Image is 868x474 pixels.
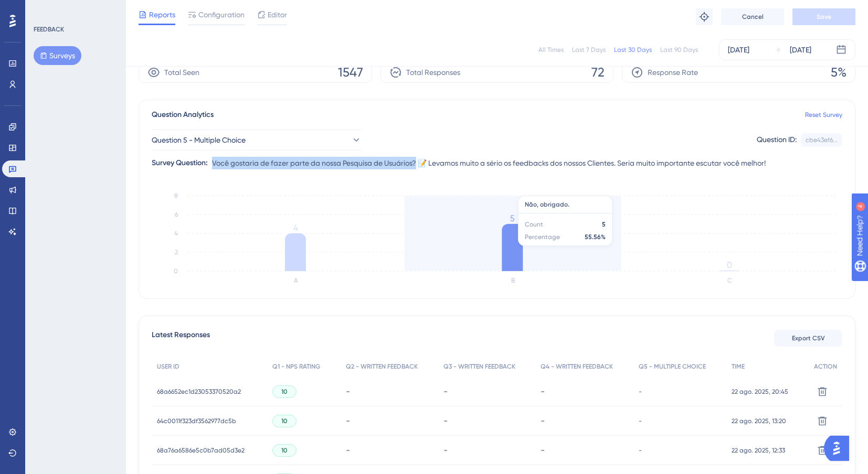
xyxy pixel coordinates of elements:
[660,46,698,54] div: Last 90 Days
[73,5,76,14] div: 4
[346,445,433,455] div: -
[727,260,732,270] tspan: 0
[164,66,199,79] span: Total Seen
[541,416,628,426] div: -
[346,416,433,426] div: -
[175,249,178,256] tspan: 2
[732,387,788,396] span: 22 ago. 2025, 20:45
[346,386,433,396] div: -
[732,362,745,371] span: TIME
[443,416,531,426] div: -
[174,230,178,237] tspan: 4
[152,329,210,348] span: Latest Responses
[742,13,764,21] span: Cancel
[268,8,287,21] span: Editor
[198,8,245,21] span: Configuration
[541,386,628,396] div: -
[293,223,298,233] tspan: 4
[639,387,642,396] span: -
[757,133,797,147] div: Question ID:
[790,44,811,56] div: [DATE]
[728,44,749,56] div: [DATE]
[538,46,564,54] div: All Times
[792,8,855,25] button: Save
[732,417,786,425] span: 22 ago. 2025, 13:20
[814,362,837,371] span: ACTION
[281,417,288,425] span: 10
[511,277,515,284] text: B
[774,330,842,347] button: Export CSV
[443,386,531,396] div: -
[157,387,241,396] span: 68a6652ec1d23053370520a2
[727,277,732,284] text: C
[541,362,613,371] span: Q4 - WRITTEN FEEDBACK
[639,362,706,371] span: Q5 - MULTIPLE CHOICE
[157,417,236,425] span: 64c0011f323df3562977dc5b
[157,362,179,371] span: USER ID
[591,64,605,81] span: 72
[639,446,642,455] span: -
[149,8,175,21] span: Reports
[174,267,178,275] tspan: 0
[648,66,698,79] span: Response Rate
[805,111,842,119] a: Reset Survey
[443,445,531,455] div: -
[281,387,288,396] span: 10
[34,25,64,34] div: FEEDBACK
[174,192,178,199] tspan: 8
[272,362,320,371] span: Q1 - NPS RATING
[34,46,81,65] button: Surveys
[806,136,838,144] div: cbe43ef6...
[25,3,66,15] span: Need Help?
[157,446,245,455] span: 68a76a6586e5c0b7ad05d3e2
[572,46,606,54] div: Last 7 Days
[614,46,652,54] div: Last 30 Days
[792,334,825,342] span: Export CSV
[281,446,288,455] span: 10
[406,66,460,79] span: Total Responses
[510,213,515,223] tspan: 5
[152,130,362,150] button: Question 5 - Multiple Choice
[443,362,515,371] span: Q3 - WRITTEN FEEDBACK
[338,64,363,81] span: 1547
[541,445,628,455] div: -
[824,433,855,464] iframe: UserGuiding AI Assistant Launcher
[212,157,766,169] span: Você gostaria de fazer parte da nossa Pesquisa de Usuários? 📝 Levamos muito a sério os feedbacks ...
[639,417,642,425] span: -
[817,13,831,21] span: Save
[152,134,246,146] span: Question 5 - Multiple Choice
[152,157,208,169] div: Survey Question:
[732,446,785,455] span: 22 ago. 2025, 12:33
[721,8,784,25] button: Cancel
[294,277,298,284] text: A
[346,362,418,371] span: Q2 - WRITTEN FEEDBACK
[152,109,214,121] span: Question Analytics
[831,64,846,81] span: 5%
[175,211,178,218] tspan: 6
